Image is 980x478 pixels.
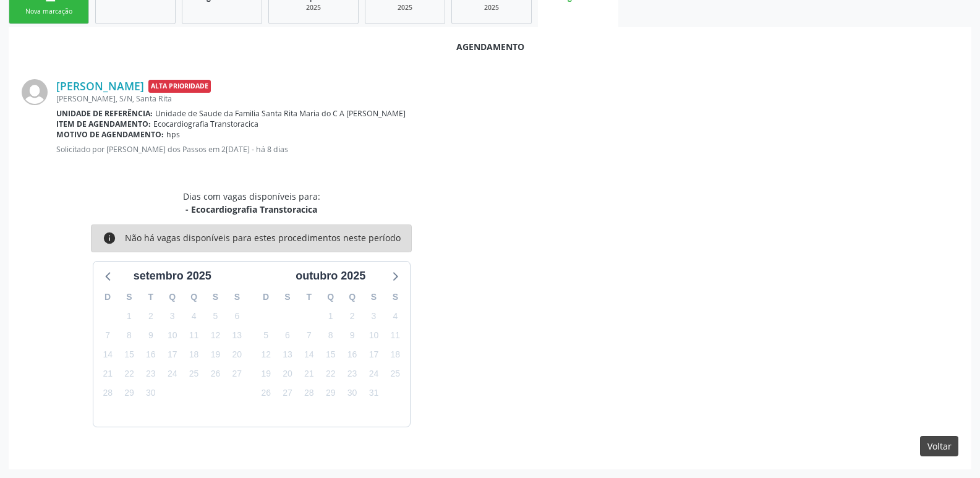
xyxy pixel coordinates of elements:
div: Q [341,288,363,307]
span: sábado, 25 de outubro de 2025 [386,365,404,383]
img: img [22,79,48,105]
span: segunda-feira, 15 de setembro de 2025 [121,346,138,364]
div: Q [161,288,183,307]
span: terça-feira, 7 de outubro de 2025 [300,326,318,344]
span: quarta-feira, 17 de setembro de 2025 [164,346,181,364]
span: segunda-feira, 1 de setembro de 2025 [121,307,138,325]
span: terça-feira, 21 de outubro de 2025 [300,365,318,383]
span: sábado, 18 de outubro de 2025 [386,346,404,364]
span: quinta-feira, 25 de setembro de 2025 [185,365,203,383]
div: S [385,288,406,307]
div: 2025 [278,3,349,12]
span: domingo, 21 de setembro de 2025 [99,365,116,383]
span: quinta-feira, 30 de outubro de 2025 [344,385,361,402]
span: quinta-feira, 4 de setembro de 2025 [185,307,203,325]
div: - Ecocardiografia Transtoracica [183,203,320,216]
span: sábado, 20 de setembro de 2025 [228,346,245,364]
span: sexta-feira, 24 de outubro de 2025 [365,365,382,383]
button: Voltar [920,436,958,457]
span: sexta-feira, 26 de setembro de 2025 [207,365,224,383]
span: quarta-feira, 24 de setembro de 2025 [164,365,181,383]
div: [PERSON_NAME], S/N, Santa Rita [56,93,958,104]
span: sexta-feira, 19 de setembro de 2025 [207,346,224,364]
span: segunda-feira, 13 de outubro de 2025 [279,346,296,364]
div: outubro 2025 [291,268,370,284]
span: quarta-feira, 3 de setembro de 2025 [164,307,181,325]
span: terça-feira, 23 de setembro de 2025 [142,365,160,383]
div: S [205,288,226,307]
span: segunda-feira, 8 de setembro de 2025 [121,326,138,344]
span: sexta-feira, 12 de setembro de 2025 [207,326,224,344]
span: sexta-feira, 10 de outubro de 2025 [365,326,382,344]
span: hps [166,129,180,140]
div: setembro 2025 [129,268,216,284]
div: T [140,288,161,307]
span: terça-feira, 14 de outubro de 2025 [300,346,318,364]
span: quarta-feira, 10 de setembro de 2025 [164,326,181,344]
span: segunda-feira, 27 de outubro de 2025 [279,385,296,402]
span: domingo, 12 de outubro de 2025 [257,346,275,364]
span: sábado, 11 de outubro de 2025 [386,326,404,344]
div: Dias com vagas disponíveis para: [183,190,320,216]
a: [PERSON_NAME] [56,79,144,93]
span: quinta-feira, 9 de outubro de 2025 [344,326,361,344]
span: sexta-feira, 3 de outubro de 2025 [365,307,382,325]
span: Ecocardiografia Transtoracica [153,119,258,129]
div: S [226,288,248,307]
span: domingo, 28 de setembro de 2025 [99,385,116,402]
span: quinta-feira, 18 de setembro de 2025 [185,346,203,364]
span: sexta-feira, 5 de setembro de 2025 [207,307,224,325]
span: domingo, 19 de outubro de 2025 [257,365,275,383]
span: terça-feira, 28 de outubro de 2025 [300,385,318,402]
b: Item de agendamento: [56,119,151,129]
div: 2025 [461,3,522,12]
span: segunda-feira, 20 de outubro de 2025 [279,365,296,383]
span: Alta Prioridade [148,80,211,93]
span: quinta-feira, 2 de outubro de 2025 [344,307,361,325]
p: Solicitado por [PERSON_NAME] dos Passos em 2[DATE] - há 8 dias [56,144,958,155]
div: S [277,288,299,307]
div: S [119,288,140,307]
span: quarta-feira, 15 de outubro de 2025 [322,346,339,364]
div: T [298,288,320,307]
span: domingo, 14 de setembro de 2025 [99,346,116,364]
span: quinta-feira, 23 de outubro de 2025 [344,365,361,383]
span: sexta-feira, 17 de outubro de 2025 [365,346,382,364]
div: S [363,288,385,307]
div: Agendamento [22,40,958,53]
span: segunda-feira, 6 de outubro de 2025 [279,326,296,344]
span: quinta-feira, 11 de setembro de 2025 [185,326,203,344]
span: quarta-feira, 29 de outubro de 2025 [322,385,339,402]
i: info [103,231,116,245]
div: Q [183,288,205,307]
div: D [255,288,277,307]
span: quarta-feira, 1 de outubro de 2025 [322,307,339,325]
span: terça-feira, 2 de setembro de 2025 [142,307,160,325]
span: quarta-feira, 8 de outubro de 2025 [322,326,339,344]
div: 2025 [374,3,436,12]
b: Motivo de agendamento: [56,129,164,140]
span: sábado, 27 de setembro de 2025 [228,365,245,383]
span: domingo, 26 de outubro de 2025 [257,385,275,402]
span: terça-feira, 16 de setembro de 2025 [142,346,160,364]
span: sábado, 6 de setembro de 2025 [228,307,245,325]
div: Q [320,288,341,307]
span: segunda-feira, 22 de setembro de 2025 [121,365,138,383]
span: domingo, 7 de setembro de 2025 [99,326,116,344]
span: segunda-feira, 29 de setembro de 2025 [121,385,138,402]
div: Nova marcação [18,7,80,16]
b: Unidade de referência: [56,108,153,119]
span: sábado, 13 de setembro de 2025 [228,326,245,344]
span: quinta-feira, 16 de outubro de 2025 [344,346,361,364]
span: terça-feira, 9 de setembro de 2025 [142,326,160,344]
span: terça-feira, 30 de setembro de 2025 [142,385,160,402]
span: sábado, 4 de outubro de 2025 [386,307,404,325]
span: sexta-feira, 31 de outubro de 2025 [365,385,382,402]
div: D [97,288,119,307]
div: Não há vagas disponíveis para estes procedimentos neste período [125,231,401,245]
span: Unidade de Saude da Familia Santa Rita Maria do C A [PERSON_NAME] [155,108,406,119]
span: domingo, 5 de outubro de 2025 [257,326,275,344]
span: quarta-feira, 22 de outubro de 2025 [322,365,339,383]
